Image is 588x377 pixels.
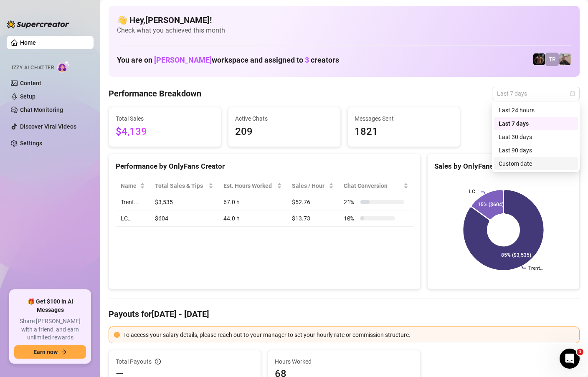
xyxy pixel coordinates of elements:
[109,308,580,320] h4: Payouts for [DATE] - [DATE]
[499,146,573,155] div: Last 90 days
[355,124,453,140] span: 1821
[117,26,571,35] span: Check what you achieved this month
[20,106,63,113] a: Chat Monitoring
[287,194,339,210] td: $52.76
[116,178,150,194] th: Name
[61,349,67,355] span: arrow-right
[275,357,413,366] span: Hours Worked
[287,210,339,227] td: $13.73
[12,64,54,72] span: Izzy AI Chatter
[494,104,578,117] div: Last 24 hours
[305,56,309,64] span: 3
[117,56,339,65] h1: You are on workspace and assigned to creators
[116,210,150,227] td: LC…
[121,181,138,190] span: Name
[20,123,76,130] a: Discover Viral Videos
[434,161,573,172] div: Sales by OnlyFans Creator
[235,124,334,140] span: 209
[155,359,161,364] span: info-circle
[494,144,578,157] div: Last 90 days
[150,210,218,227] td: $604
[116,161,413,172] div: Performance by OnlyFans Creator
[235,114,334,123] span: Active Chats
[223,181,275,190] div: Est. Hours Worked
[355,114,453,123] span: Messages Sent
[123,330,574,339] div: To access your salary details, please reach out to your manager to set your hourly rate or commis...
[570,91,575,96] span: calendar
[109,88,201,99] h4: Performance Breakdown
[14,298,86,314] span: 🎁 Get $100 in AI Messages
[33,349,58,355] span: Earn now
[7,20,69,28] img: logo-BBDzfeDw.svg
[559,53,571,65] img: LC
[14,317,86,342] span: Share [PERSON_NAME] with a friend, and earn unlimited rewards
[469,189,479,195] text: LC…
[117,14,571,26] h4: 👋 Hey, [PERSON_NAME] !
[116,194,150,210] td: Trent…
[499,132,573,142] div: Last 30 days
[549,55,556,64] span: TR
[114,332,120,338] span: exclamation-circle
[528,266,543,271] text: Trent…
[497,87,575,100] span: Last 7 days
[14,345,86,359] button: Earn nowarrow-right
[533,53,545,65] img: Trent
[287,178,339,194] th: Sales / Hour
[577,349,583,355] span: 1
[116,114,214,123] span: Total Sales
[116,124,214,140] span: $4,139
[20,80,41,86] a: Content
[499,159,573,168] div: Custom date
[499,106,573,115] div: Last 24 hours
[20,140,42,147] a: Settings
[560,349,580,369] iframe: Intercom live chat
[499,119,573,128] div: Last 7 days
[494,157,578,170] div: Custom date
[344,214,357,223] span: 10 %
[57,61,70,73] img: AI Chatter
[116,357,152,366] span: Total Payouts
[150,194,218,210] td: $3,535
[150,178,218,194] th: Total Sales & Tips
[20,93,35,100] a: Setup
[218,210,287,227] td: 44.0 h
[292,181,327,190] span: Sales / Hour
[494,117,578,130] div: Last 7 days
[155,181,206,190] span: Total Sales & Tips
[218,194,287,210] td: 67.0 h
[154,56,212,64] span: [PERSON_NAME]
[344,197,357,207] span: 21 %
[344,181,401,190] span: Chat Conversion
[339,178,413,194] th: Chat Conversion
[494,130,578,144] div: Last 30 days
[20,39,36,46] a: Home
